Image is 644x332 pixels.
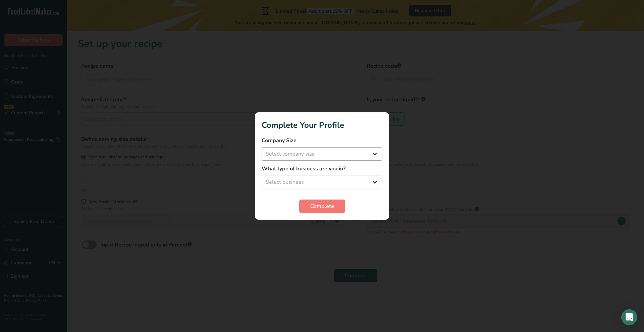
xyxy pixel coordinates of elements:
div: Open Intercom Messenger [621,309,637,325]
label: Company Size [262,136,382,145]
label: What type of business are you in? [262,165,382,173]
button: Complete [299,200,345,213]
span: Complete [310,202,334,210]
h1: Complete Your Profile [262,119,382,131]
